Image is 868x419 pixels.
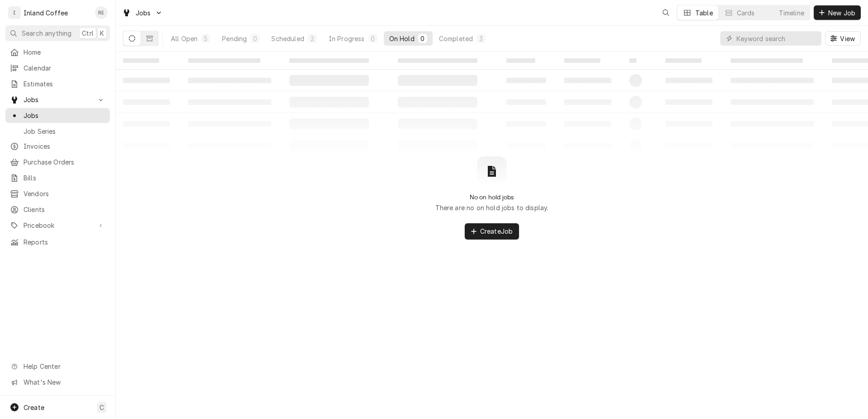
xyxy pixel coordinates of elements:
[506,58,535,63] span: ‌
[271,34,304,43] div: Scheduled
[5,25,110,41] button: Search anythingCtrlK
[289,58,369,63] span: ‌
[420,34,425,43] div: 0
[222,34,247,43] div: Pending
[779,8,804,18] div: Timeline
[5,359,110,374] a: Go to Help Center
[5,139,110,154] a: Invoices
[24,157,105,167] span: Purchase Orders
[731,58,803,63] span: ‌
[24,111,105,120] span: Jobs
[5,92,110,107] a: Go to Jobs
[435,203,549,212] p: There are no on hold jobs to display.
[24,95,92,104] span: Jobs
[5,218,110,233] a: Go to Pricebook
[629,58,637,63] span: ‌
[5,235,110,250] a: Reports
[310,34,315,43] div: 2
[659,5,673,20] button: Open search
[24,141,105,151] span: Invoices
[5,108,110,123] a: Jobs
[8,6,21,19] div: I
[95,6,108,19] div: Ruth Easley's Avatar
[814,5,861,20] button: New Job
[24,377,104,387] span: What's New
[24,404,44,411] span: Create
[564,58,600,63] span: ‌
[24,63,105,73] span: Calendar
[188,58,260,63] span: ‌
[24,47,105,57] span: Home
[95,6,108,19] div: RE
[737,8,755,18] div: Cards
[24,189,105,198] span: Vendors
[5,202,110,217] a: Clients
[5,186,110,201] a: Vendors
[470,193,514,201] h2: No on hold jobs
[838,34,857,43] span: View
[118,5,166,20] a: Go to Jobs
[825,31,861,46] button: View
[24,205,105,214] span: Clients
[24,173,105,183] span: Bills
[478,226,514,236] span: Create Job
[389,34,415,43] div: On Hold
[826,8,857,18] span: New Job
[329,34,365,43] div: In Progress
[99,403,104,412] span: C
[5,155,110,169] a: Purchase Orders
[82,28,94,38] span: Ctrl
[171,34,198,43] div: All Open
[695,8,713,18] div: Table
[24,237,105,247] span: Reports
[5,170,110,185] a: Bills
[100,28,104,38] span: K
[252,34,258,43] div: 0
[478,34,484,43] div: 3
[116,52,868,156] table: On Hold Jobs List Loading
[5,124,110,139] a: Job Series
[24,221,92,230] span: Pricebook
[24,8,68,18] div: Inland Coffee
[24,79,105,89] span: Estimates
[123,58,159,63] span: ‌
[203,34,208,43] div: 5
[24,362,104,371] span: Help Center
[370,34,376,43] div: 0
[24,127,105,136] span: Job Series
[22,28,71,38] span: Search anything
[736,31,817,46] input: Keyword search
[5,76,110,91] a: Estimates
[136,8,151,18] span: Jobs
[398,58,477,63] span: ‌
[5,375,110,390] a: Go to What's New
[439,34,473,43] div: Completed
[665,58,702,63] span: ‌
[5,61,110,75] a: Calendar
[5,45,110,60] a: Home
[465,223,519,240] button: CreateJob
